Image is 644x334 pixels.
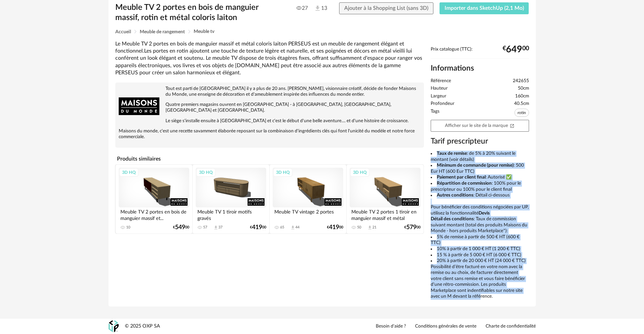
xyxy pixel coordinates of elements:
span: 13 [314,5,327,12]
span: Importer dans SketchUp (2,1 Mo) [445,5,524,11]
li: : de 5% à 20% suivant le montant (voir détails) [431,151,529,163]
span: Meuble de rangement [140,30,185,34]
span: 419 [329,225,339,230]
a: 3D HQ Meuble TV 2 portes 1 tiroir en manguier massif et métal 50 Download icon 21 €57900 [347,165,423,234]
button: Importer dans SketchUp (2,1 Mo) [440,2,529,15]
a: Besoin d'aide ? [376,323,406,330]
span: Download icon [290,225,295,230]
span: rotin [514,109,529,117]
b: Autres conditions [437,193,473,198]
img: brand logo [119,86,159,127]
div: Meuble TV 1 tiroir motifs gravés [196,207,266,221]
a: Conditions générales de vente [415,323,476,330]
span: Ajouter à la Shopping List (sans 3D) [344,5,428,11]
span: Download icon [367,225,372,230]
p: Le siège s'installe ensuite à [GEOGRAPHIC_DATA] et c'est le début d'une belle aventure.... et d'u... [119,118,421,124]
span: Référence [431,78,451,84]
span: Largeur [431,93,446,99]
a: 3D HQ Meuble TV 2 portes en bois de manguier massif et... 10 €54900 [116,165,192,234]
span: 50cm [518,86,529,92]
span: 419 [252,225,262,230]
img: OXP [109,320,119,332]
h4: Produits similaires [115,154,424,164]
div: 57 [203,225,207,230]
span: 242655 [513,78,529,84]
img: Téléchargements [314,5,321,12]
a: Charte de confidentialité [486,323,536,330]
li: : Détail ci-dessous [431,192,529,199]
div: € 00 [404,225,421,230]
div: 21 [372,225,376,230]
span: Profondeur [431,101,454,107]
span: 579 [406,225,416,230]
li: : Autorisé ✅ [431,174,529,181]
span: 27 [296,5,308,12]
div: 44 [295,225,299,230]
span: 649 [506,47,522,52]
div: € 00 [250,225,266,230]
b: Paiement par client final [437,175,486,180]
div: 65 [280,225,284,230]
span: 40.5cm [514,101,529,107]
div: 10 [126,225,130,230]
b: Détail des conditions [431,217,474,221]
li: 5% de remise à partir de 500 € HT (600 € TTC) [431,234,529,246]
div: € 00 [173,225,189,230]
div: € 00 [503,47,529,52]
li: 15 % à partir de 5 000 € HT (6 000 € TTC) [431,252,529,258]
span: Meuble tv [194,29,214,34]
li: 20% à partir de 20 000 € HT (24 000 € TTC) Possibilité d’être facturé en votre nom avec la remise... [431,258,529,300]
b: Minimum de commande (pour remise) [437,163,514,168]
span: 160cm [515,93,529,99]
span: Accueil [115,30,131,34]
div: 3D HQ [196,168,216,177]
div: Le Meuble TV 2 portes en bois de manguier massif et métal coloris laiton PERSEUS est un meuble de... [115,40,424,76]
h1: Meuble TV 2 portes en bois de manguier massif, rotin et métal coloris laiton [115,2,284,23]
a: 3D HQ Meuble TV vintage 2 portes 65 Download icon 44 €41900 [270,165,346,234]
h3: Tarif prescripteur [431,136,529,146]
button: Ajouter à la Shopping List (sans 3D) [339,2,433,15]
li: 10% à partir de 1 000 € HT (1 200 € TTC) [431,246,529,252]
div: 3D HQ [350,168,370,177]
li: : 500 Eur HT (600 Eur TTC) [431,163,529,174]
span: Hauteur [431,86,448,92]
div: 3D HQ [119,168,139,177]
a: Afficher sur le site de la marqueOpen In New icon [431,120,529,132]
div: © 2025 OXP SA [125,323,160,330]
b: Taux de remise [437,151,467,156]
div: € 00 [327,225,343,230]
p: Maisons du monde, c'est une recette savamment élaborée reposant sur la combinaison d'ingrédients ... [119,128,421,140]
b: Répartition de commission [437,181,492,186]
div: Meuble TV vintage 2 portes [273,207,343,221]
li: : 100% pour le prescripteur ou 100% pour le client final [431,181,529,192]
span: Tags [431,109,440,118]
h2: Informations [431,63,529,73]
div: 50 [357,225,361,230]
p: Quatre premiers magasins ouvrent en [GEOGRAPHIC_DATA] - à [GEOGRAPHIC_DATA], [GEOGRAPHIC_DATA], [... [119,102,421,113]
div: Meuble TV 2 portes en bois de manguier massif et... [119,207,189,221]
a: 3D HQ Meuble TV 1 tiroir motifs gravés 57 Download icon 37 €41900 [193,165,269,234]
div: Breadcrumb [115,29,529,34]
div: Meuble TV 2 portes 1 tiroir en manguier massif et métal [350,207,420,221]
div: Pour bénéficier des conditions négociées par UP, utilisez la fonctionnalité : Taux de commission ... [431,151,529,300]
span: Open In New icon [510,123,514,128]
b: Devis [479,211,490,216]
span: 549 [175,225,185,230]
div: Prix catalogue (TTC): [431,47,529,59]
span: Download icon [213,225,218,230]
div: 3D HQ [273,168,293,177]
p: Tout est parti de [GEOGRAPHIC_DATA] il y a plus de 20 ans. [PERSON_NAME], visionnaire créatif, dé... [119,86,421,97]
div: 37 [218,225,222,230]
